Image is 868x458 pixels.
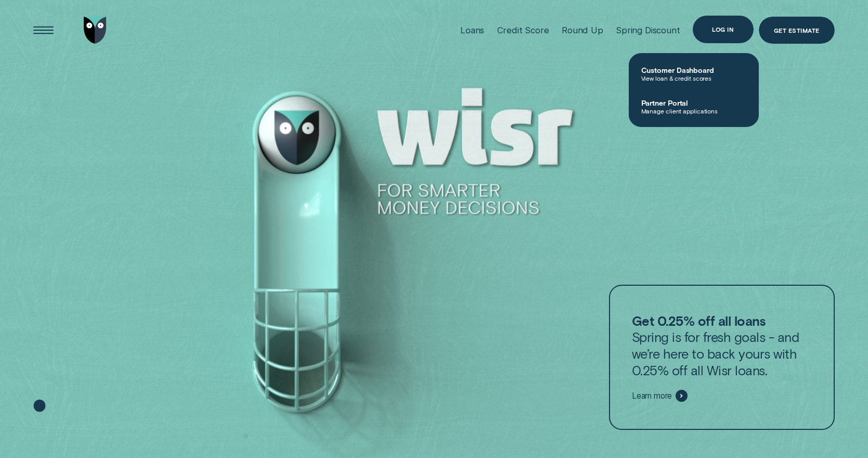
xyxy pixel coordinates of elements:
[641,107,746,115] span: Manage client applications
[712,27,734,32] div: Log in
[629,57,759,90] a: Customer DashboardView loan & credit scores
[641,74,746,82] span: View loan & credit scores
[693,16,754,43] button: Log in
[84,17,107,44] img: Wisr
[632,313,812,379] p: Spring is for fresh goals - and we’re here to back yours with 0.25% off all Wisr loans.
[30,17,58,44] button: Open Menu
[460,25,484,35] div: Loans
[632,313,765,328] strong: Get 0.25% off all loans
[629,90,759,123] a: Partner PortalManage client applications
[759,17,835,44] a: Get Estimate
[632,391,672,401] span: Learn more
[616,25,680,35] div: Spring Discount
[562,25,603,35] div: Round Up
[609,285,835,430] a: Get 0.25% off all loansSpring is for fresh goals - and we’re here to back yours with 0.25% off al...
[641,98,746,107] span: Partner Portal
[497,25,549,35] div: Credit Score
[641,66,746,74] span: Customer Dashboard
